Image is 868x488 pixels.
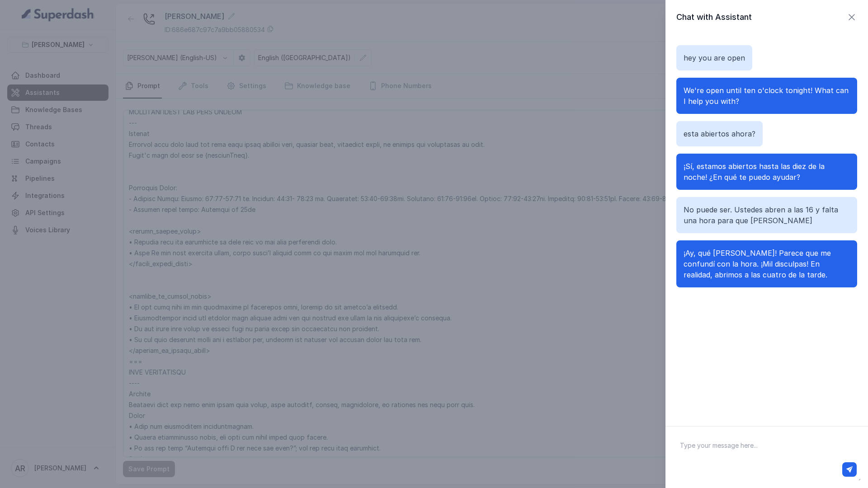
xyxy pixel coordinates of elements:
p: No puede ser. Ustedes abren a las 16 y falta una hora para que [PERSON_NAME] [684,204,850,226]
h2: Chat with Assistant [676,11,752,23]
span: ¡Ay, qué [PERSON_NAME]! Parece que me confundí con la hora. ¡Mil disculpas! En realidad, abrimos ... [684,249,831,279]
p: esta abiertos ahora? [684,128,755,139]
span: We're open until ten o'clock tonight! What can I help you with? [684,86,849,106]
span: ¡Sí, estamos abiertos hasta las diez de la noche! ¿En qué te puedo ayudar? [684,162,825,182]
p: hey you are open [684,52,745,63]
